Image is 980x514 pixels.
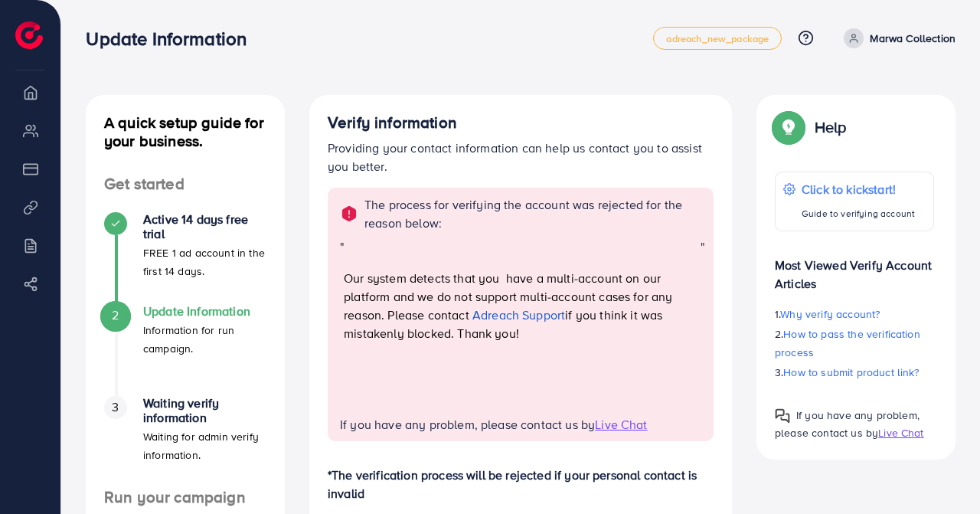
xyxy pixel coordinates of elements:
[143,321,266,358] p: Information for run campaign.
[364,195,704,232] p: The process for verifying the account was rejected for the reason below:
[775,325,934,362] p: 2.
[86,396,285,488] li: Waiting verify information
[802,205,915,223] p: Guide to verifying account
[344,270,672,323] span: Our system detects that you have a multi-account on our platform and we do not support multi-acco...
[472,306,565,323] a: Adreach Support
[595,416,647,433] span: Live Chat
[15,21,43,49] img: logo
[143,396,266,425] h4: Waiting verify information
[328,113,714,133] h4: Verify information
[802,180,915,198] p: Click to kickstart!
[775,408,790,424] img: Popup guide
[340,416,595,433] span: If you have any problem, please contact us by
[340,205,358,223] img: alert
[815,118,847,136] p: Help
[86,175,285,194] h4: Get started
[775,113,802,141] img: Popup guide
[775,363,934,381] p: 3.
[775,244,934,293] p: Most Viewed Verify Account Articles
[870,29,955,47] p: Marwa Collection
[783,365,919,380] span: How to submit product link?
[143,212,266,241] h4: Active 14 days free trial
[86,212,285,304] li: Active 14 days free trial
[344,306,662,342] span: if you think it was mistakenly blocked. Thank you!
[701,238,704,416] span: "
[340,238,344,416] span: "
[653,27,782,50] a: adreach_new_package
[86,304,285,396] li: Update Information
[143,244,266,280] p: FREE 1 ad account in the first 14 days.
[328,139,714,175] p: Providing your contact information can help us contact you to assist you better.
[86,113,285,150] h4: A quick setup guide for your business.
[775,408,920,440] span: If you have any problem, please contact us by
[838,28,955,48] a: Marwa Collection
[143,427,266,464] p: Waiting for admin verify information.
[86,488,285,507] h4: Run your campaign
[112,306,119,324] span: 2
[775,326,920,360] span: How to pass the verification process
[112,398,119,416] span: 3
[666,34,769,44] span: adreach_new_package
[780,306,880,322] span: Why verify account?
[86,28,259,50] h3: Update Information
[328,466,714,503] p: *The verification process will be rejected if your personal contact is invalid
[878,425,923,440] span: Live Chat
[143,304,266,319] h4: Update Information
[775,305,934,323] p: 1.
